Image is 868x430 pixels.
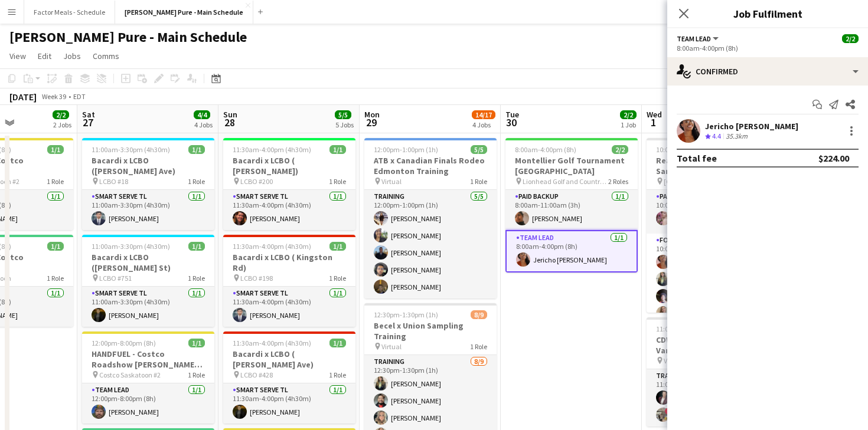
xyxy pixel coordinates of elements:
[188,145,205,154] span: 1/1
[223,349,355,370] h3: Bacardi x LCBO ( [PERSON_NAME] Ave)
[82,252,214,273] h3: Bacardi x LCBO ([PERSON_NAME] St)
[677,34,720,43] button: Team Lead
[73,92,86,101] div: EDT
[223,190,355,230] app-card-role: Smart Serve TL1/111:30am-4:00pm (4h30m)[PERSON_NAME]
[92,145,170,154] span: 11:00am-3:30pm (4h30m)
[223,155,355,176] h3: Bacardi x LCBO ( [PERSON_NAME])
[471,145,487,154] span: 5/5
[515,145,576,154] span: 8:00am-4:00pm (8h)
[645,116,662,129] span: 1
[329,339,346,347] span: 1/1
[647,334,779,356] h3: CDW - BTEX West 2025 Vancouver Training
[664,356,684,365] span: Virtual
[188,274,205,283] span: 1 Role
[329,145,346,154] span: 1/1
[667,6,868,21] h3: Job Fulfilment
[472,120,495,129] div: 4 Jobs
[92,339,156,347] span: 12:00pm-8:00pm (8h)
[647,109,662,120] span: Wed
[221,116,237,129] span: 28
[58,48,86,64] a: Jobs
[647,317,779,426] app-job-card: 11:00am-12:00pm (1h)2/2CDW - BTEX West 2025 Vancouver Training Virtual1 RoleTraining2/211:00am-12...
[39,92,68,101] span: Week 39
[5,48,31,64] a: View
[472,110,495,119] span: 14/17
[374,310,438,319] span: 12:30pm-1:30pm (1h)
[9,91,37,103] div: [DATE]
[99,370,161,379] span: Costco Saskatoon #2
[82,235,214,327] app-job-card: 11:00am-3:30pm (4h30m)1/1Bacardi x LCBO ([PERSON_NAME] St) LCBO #7511 RoleSmart Serve TL1/111:00a...
[82,331,214,424] app-job-card: 12:00pm-8:00pm (8h)1/1HANDFUEL - Costco Roadshow [PERSON_NAME], [GEOGRAPHIC_DATA] Costco Saskatoo...
[381,342,402,351] span: Virtual
[82,155,214,176] h3: Bacardi x LCBO ([PERSON_NAME] Ave)
[82,287,214,327] app-card-role: Smart Serve TL1/111:00am-3:30pm (4h30m)[PERSON_NAME]
[233,242,311,251] span: 11:30am-4:00pm (4h30m)
[612,145,628,154] span: 2/2
[233,339,311,347] span: 11:30am-4:00pm (4h30m)
[329,370,346,379] span: 1 Role
[223,331,355,424] app-job-card: 11:30am-4:00pm (4h30m)1/1Bacardi x LCBO ( [PERSON_NAME] Ave) LCBO #4281 RoleSmart Serve TL1/111:3...
[194,110,210,119] span: 4/4
[47,177,64,186] span: 1 Role
[63,51,81,61] span: Jobs
[240,177,273,186] span: LCBO #200
[677,152,717,164] div: Total fee
[82,190,214,230] app-card-role: Smart Serve TL1/111:00am-3:30pm (4h30m)[PERSON_NAME]
[842,34,859,43] span: 2/2
[88,48,124,64] a: Comms
[712,132,721,140] span: 4.4
[53,110,69,119] span: 2/2
[505,230,638,273] app-card-role: Team Lead1/18:00am-4:00pm (8h)Jericho [PERSON_NAME]
[505,155,638,176] h3: Montellier Golf Tournament [GEOGRAPHIC_DATA]
[188,242,205,251] span: 1/1
[647,138,779,313] app-job-card: 10:00am-6:30pm (8h30m)9/9Ready or Not - Becel x Union Sampling [GEOGRAPHIC_DATA]4 RolesPaid Backu...
[621,120,636,129] div: 1 Job
[188,339,205,347] span: 1/1
[188,370,205,379] span: 1 Role
[664,177,729,186] span: [GEOGRAPHIC_DATA]
[80,116,95,129] span: 27
[53,120,71,129] div: 2 Jobs
[329,177,346,186] span: 1 Role
[99,274,132,283] span: LCBO #751
[99,177,128,186] span: LCBO #18
[24,1,115,24] button: Factor Meals - Schedule
[647,155,779,176] h3: Ready or Not - Becel x Union Sampling
[656,324,725,333] span: 11:00am-12:00pm (1h)
[38,51,51,61] span: Edit
[47,242,64,251] span: 1/1
[647,234,779,325] app-card-role: Food Handler's BA4/410:00am-6:00pm (8h)Jericho [PERSON_NAME][PERSON_NAME][PERSON_NAME][PERSON_NAME]
[223,235,355,327] app-job-card: 11:30am-4:00pm (4h30m)1/1Bacardi x LCBO ( Kingston Rd) LCBO #1981 RoleSmart Serve TL1/111:30am-4:...
[335,120,354,129] div: 5 Jobs
[223,138,355,230] div: 11:30am-4:00pm (4h30m)1/1Bacardi x LCBO ( [PERSON_NAME]) LCBO #2001 RoleSmart Serve TL1/111:30am-...
[505,190,638,230] app-card-role: Paid Backup1/18:00am-11:00am (3h)[PERSON_NAME]
[523,177,608,186] span: Lionhead Golf and Country Golf
[363,116,380,129] span: 29
[188,177,205,186] span: 1 Role
[223,383,355,424] app-card-role: Smart Serve TL1/111:30am-4:00pm (4h30m)[PERSON_NAME]
[329,242,346,251] span: 1/1
[82,138,214,230] app-job-card: 11:00am-3:30pm (4h30m)1/1Bacardi x LCBO ([PERSON_NAME] Ave) LCBO #181 RoleSmart Serve TL1/111:00a...
[82,383,214,424] app-card-role: Team Lead1/112:00pm-8:00pm (8h)[PERSON_NAME]
[505,109,519,120] span: Tue
[677,44,859,52] div: 8:00am-4:00pm (8h)
[647,369,779,426] app-card-role: Training2/211:00am-12:00pm (1h)[PERSON_NAME]![PERSON_NAME]
[364,155,497,176] h3: ATB x Canadian Finals Rodeo Edmonton Training
[240,370,273,379] span: LCBO #428
[364,138,497,298] app-job-card: 12:00pm-1:00pm (1h)5/5ATB x Canadian Finals Rodeo Edmonton Training Virtual1 RoleTraining5/512:00...
[723,132,750,142] div: 35.3km
[115,1,253,24] button: [PERSON_NAME] Pure - Main Schedule
[33,48,56,64] a: Edit
[505,138,638,273] app-job-card: 8:00am-4:00pm (8h)2/2Montellier Golf Tournament [GEOGRAPHIC_DATA] Lionhead Golf and Country Golf2...
[504,116,519,129] span: 30
[818,152,849,164] div: $224.00
[656,145,735,154] span: 10:00am-6:30pm (8h30m)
